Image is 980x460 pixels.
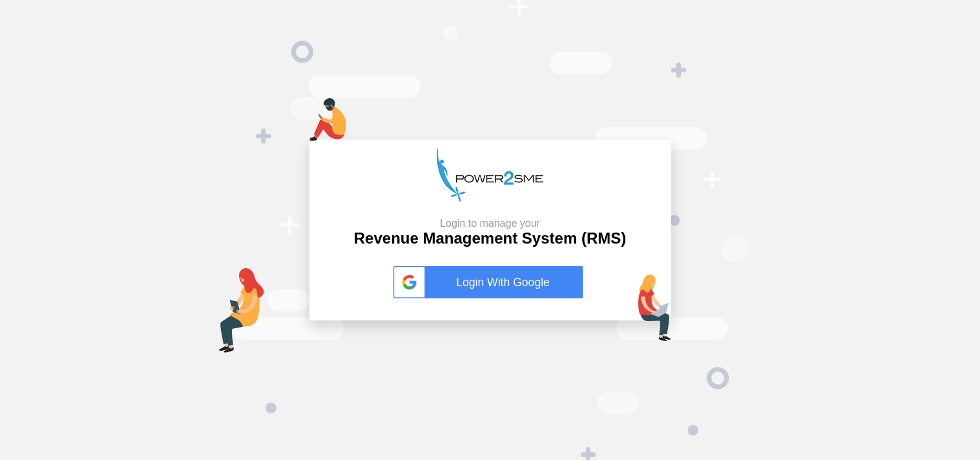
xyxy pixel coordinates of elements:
[354,217,626,248] h2: Revenue Management System (RMS)
[638,275,671,341] img: lap-login.png
[354,217,626,229] small: Login to manage your
[437,148,543,202] img: p2s_logo.png
[393,266,587,298] a: Login With Google
[219,268,264,353] img: tab-login.png
[309,98,346,141] img: mob-login.png
[390,253,591,312] button: Login With Google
